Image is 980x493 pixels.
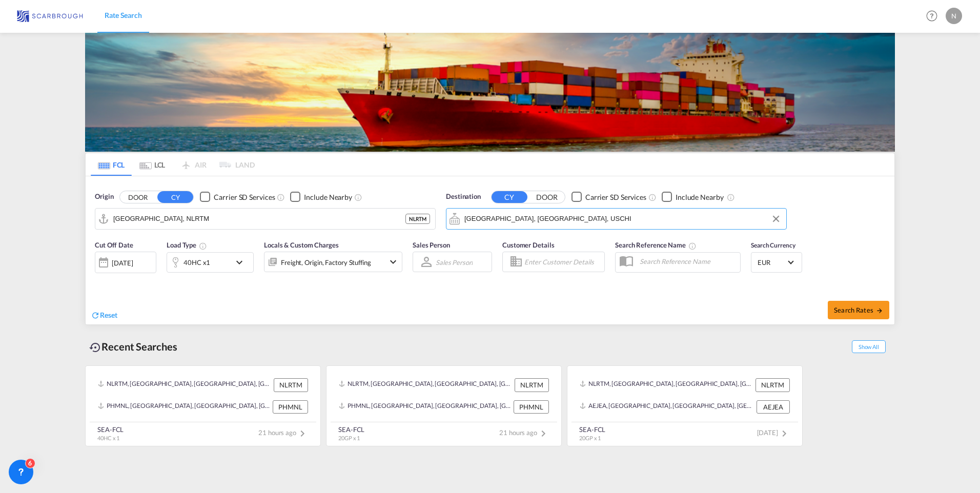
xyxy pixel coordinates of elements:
[876,307,883,314] md-icon: icon-arrow-right
[923,7,946,26] div: Help
[757,255,797,270] md-select: Select Currency: € EUREuro
[157,191,193,203] button: CY
[435,255,474,270] md-select: Sales Person
[98,378,271,392] div: NLRTM, Rotterdam, Netherlands, Western Europe, Europe
[756,378,790,392] div: NLRTM
[258,428,309,437] span: 21 hours ago
[86,176,894,324] div: Origin DOOR CY Checkbox No InkUnchecked: Search for CY (Container Yard) services for all selected...
[89,341,101,354] md-icon: icon-backup-restore
[502,241,554,249] span: Customer Details
[514,400,549,414] div: PHMNL
[405,214,430,224] div: NLRTM
[95,241,133,249] span: Cut Off Date
[579,435,601,441] span: 20GP x 1
[296,427,309,440] md-icon: icon-chevron-right
[648,193,657,201] md-icon: Unchecked: Search for CY (Container Yard) services for all selected carriers.Checked : Search for...
[946,8,962,24] div: N
[446,209,786,229] md-input-container: Chicago, IL, USCHI
[199,242,207,250] md-icon: icon-information-outline
[676,192,724,202] div: Include Nearby
[281,255,371,270] div: Freight Origin Factory Stuffing
[290,192,352,202] md-checkbox: Checkbox No Ink
[97,435,119,441] span: 40HC x 1
[105,11,142,19] span: Rate Search
[635,254,740,269] input: Search Reference Name
[446,192,481,202] span: Destination
[834,306,883,314] span: Search Rates
[214,192,275,202] div: Carrier SD Services
[688,242,697,250] md-icon: Your search will be saved by the below given name
[167,241,207,249] span: Load Type
[85,365,321,446] recent-search-card: NLRTM, [GEOGRAPHIC_DATA], [GEOGRAPHIC_DATA], [GEOGRAPHIC_DATA], [GEOGRAPHIC_DATA] NLRTMPHMNL, [GE...
[264,241,339,249] span: Locals & Custom Charges
[112,258,133,268] div: [DATE]
[183,255,210,270] div: 40HC x1
[95,192,113,202] span: Origin
[85,33,895,152] img: LCL+%26+FCL+BACKGROUND.png
[233,256,251,269] md-icon: icon-chevron-down
[97,425,124,434] div: SEA-FCL
[339,400,511,414] div: PHMNL, Manila, Philippines, South East Asia, Asia Pacific
[499,428,549,437] span: 21 hours ago
[387,256,399,268] md-icon: icon-chevron-down
[923,7,941,25] span: Help
[579,425,605,434] div: SEA-FCL
[758,258,786,267] span: EUR
[98,400,270,414] div: PHMNL, Manila, Philippines, South East Asia, Asia Pacific
[304,192,352,202] div: Include Nearby
[585,192,646,202] div: Carrier SD Services
[264,252,402,272] div: Freight Origin Factory Stuffingicon-chevron-down
[338,425,364,434] div: SEA-FCL
[537,427,549,440] md-icon: icon-chevron-right
[91,310,117,321] div: icon-refreshReset
[778,427,790,440] md-icon: icon-chevron-right
[120,191,156,203] button: DOOR
[768,211,784,227] button: Clear Input
[567,365,803,446] recent-search-card: NLRTM, [GEOGRAPHIC_DATA], [GEOGRAPHIC_DATA], [GEOGRAPHIC_DATA], [GEOGRAPHIC_DATA] NLRTMAEJEA, [GE...
[828,301,889,319] button: Search Ratesicon-arrow-right
[580,400,754,414] div: AEJEA, Jebel Ali, United Arab Emirates, Middle East, Middle East
[200,192,275,202] md-checkbox: Checkbox No Ink
[339,378,512,392] div: NLRTM, Rotterdam, Netherlands, Western Europe, Europe
[757,400,790,414] div: AEJEA
[277,193,285,201] md-icon: Unchecked: Search for CY (Container Yard) services for all selected carriers.Checked : Search for...
[91,153,255,176] md-pagination-wrapper: Use the left and right arrow keys to navigate between tabs
[662,192,724,202] md-checkbox: Checkbox No Ink
[413,241,450,249] span: Sales Person
[757,428,790,437] span: [DATE]
[727,193,735,201] md-icon: Unchecked: Ignores neighbouring ports when fetching rates.Checked : Includes neighbouring ports w...
[113,211,405,227] input: Search by Port
[95,209,435,229] md-input-container: Rotterdam, NLRTM
[580,378,753,392] div: NLRTM, Rotterdam, Netherlands, Western Europe, Europe
[273,400,308,414] div: PHMNL
[492,191,527,203] button: CY
[15,5,85,28] img: 68f3c5c099f711f0a1d6b9e876559da2.jpg
[852,340,886,353] span: Show All
[95,272,103,286] md-datepicker: Select
[326,365,562,446] recent-search-card: NLRTM, [GEOGRAPHIC_DATA], [GEOGRAPHIC_DATA], [GEOGRAPHIC_DATA], [GEOGRAPHIC_DATA] NLRTMPHMNL, [GE...
[91,153,132,176] md-tab-item: FCL
[751,241,795,249] span: Search Currency
[85,335,181,358] div: Recent Searches
[571,192,646,202] md-checkbox: Checkbox No Ink
[132,153,173,176] md-tab-item: LCL
[354,193,362,201] md-icon: Unchecked: Ignores neighbouring ports when fetching rates.Checked : Includes neighbouring ports w...
[100,311,117,319] span: Reset
[91,311,100,320] md-icon: icon-refresh
[515,378,549,392] div: NLRTM
[464,211,781,227] input: Search by Port
[167,252,254,273] div: 40HC x1icon-chevron-down
[274,378,308,392] div: NLRTM
[529,191,565,203] button: DOOR
[615,241,697,249] span: Search Reference Name
[338,435,360,441] span: 20GP x 1
[524,254,601,270] input: Enter Customer Details
[95,252,156,273] div: [DATE]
